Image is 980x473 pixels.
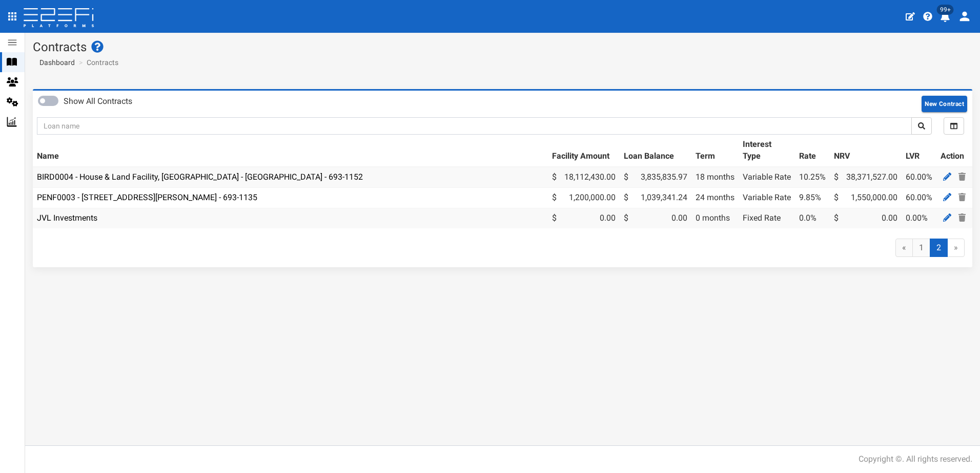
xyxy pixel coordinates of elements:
th: Term [691,135,739,167]
a: BIRD0004 - House & Land Facility, [GEOGRAPHIC_DATA] - [GEOGRAPHIC_DATA] - 693-1152 [37,172,363,182]
td: 1,039,341.24 [620,187,691,208]
td: Variable Rate [739,167,795,187]
a: Delete Contract [956,170,968,183]
th: Action [936,135,972,167]
th: LVR [902,135,936,167]
td: 60.00% [902,167,936,187]
a: « [895,239,913,257]
span: » [947,239,965,257]
td: 0 months [691,208,739,228]
td: 38,371,527.00 [830,167,902,187]
td: 9.85% [795,187,830,208]
th: Rate [795,135,830,167]
th: NRV [830,135,902,167]
td: 3,835,835.97 [620,167,691,187]
div: Copyright ©. All rights reserved. [859,454,972,465]
a: 1 [912,239,930,257]
span: Dashboard [35,58,75,67]
td: 24 months [691,187,739,208]
a: JVL Investments [37,213,97,223]
a: PENF0003 - [STREET_ADDRESS][PERSON_NAME] - 693-1135 [37,192,257,202]
th: Name [33,135,548,167]
button: New Contract [922,96,967,112]
td: 0.00% [902,208,936,228]
a: Delete Contract [956,211,968,224]
td: 1,550,000.00 [830,187,902,208]
td: Fixed Rate [739,208,795,228]
th: Loan Balance [620,135,691,167]
td: 18,112,430.00 [548,167,620,187]
td: 18 months [691,167,739,187]
td: 60.00% [902,187,936,208]
label: Show All Contracts [64,96,132,107]
li: Contracts [76,57,118,68]
td: 1,200,000.00 [548,187,620,208]
h1: Contracts [33,40,972,54]
th: Facility Amount [548,135,620,167]
td: 0.00 [548,208,620,228]
span: 2 [930,239,948,257]
td: Variable Rate [739,187,795,208]
a: Delete Contract [956,191,968,204]
td: 0.0% [795,208,830,228]
td: 0.00 [620,208,691,228]
input: Loan name [37,117,912,135]
a: Dashboard [35,57,75,68]
td: 0.00 [830,208,902,228]
th: Interest Type [739,135,795,167]
td: 10.25% [795,167,830,187]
